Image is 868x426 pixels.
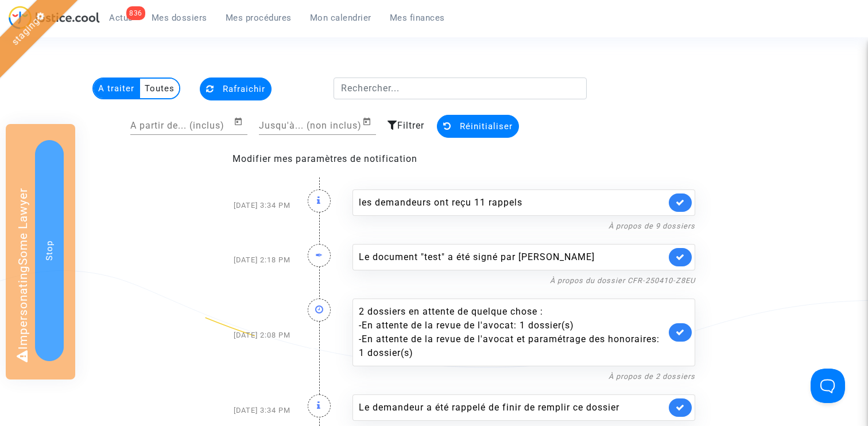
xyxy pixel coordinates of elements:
[460,121,513,131] span: Réinitialiser
[359,305,666,360] div: 2 dossiers en attente de quelque chose :
[437,115,519,138] button: Réinitialiser
[44,241,55,261] span: Stop
[362,115,376,129] button: Open calendar
[550,276,695,285] a: À propos du dossier CFR-250410-Z8EU
[164,287,299,383] div: [DATE] 2:08 PM
[140,79,179,98] multi-toggle-item: Toutes
[100,9,142,26] a: 836Actus
[164,178,299,233] div: [DATE] 3:34 PM
[359,196,666,210] div: les demandeurs ont reçu 11 rappels
[609,222,695,230] a: À propos de 9 dossiers
[381,9,454,26] a: Mes finances
[359,332,666,360] div: - En attente de la revue de l'avocat et paramétrage des honoraires: 1 dossier(s)
[109,13,133,23] span: Actus
[226,13,292,23] span: Mes procédures
[126,6,145,20] div: 836
[397,120,424,131] span: Filtrer
[301,9,381,26] a: Mon calendrier
[232,153,417,164] a: Modifier mes paramètres de notification
[234,115,247,129] button: Open calendar
[152,13,207,23] span: Mes dossiers
[6,124,75,379] div: Impersonating
[35,140,64,361] button: Stop
[359,250,666,264] div: Le document "test" a été signé par [PERSON_NAME]
[811,369,845,403] iframe: Help Scout Beacon - Open
[9,6,100,29] img: jc-logo.svg
[216,9,301,26] a: Mes procédures
[310,13,371,23] span: Mon calendrier
[334,78,587,99] input: Rechercher...
[609,372,695,381] a: À propos de 2 dossiers
[200,78,272,100] button: Rafraichir
[390,13,445,23] span: Mes finances
[359,319,666,332] div: - En attente de la revue de l'avocat: 1 dossier(s)
[315,250,323,260] i: ✒
[223,84,265,94] span: Rafraichir
[164,233,299,287] div: [DATE] 2:18 PM
[9,16,41,48] a: staging
[142,9,216,26] a: Mes dossiers
[359,401,666,415] div: Le demandeur a été rappelé de finir de remplir ce dossier
[94,79,140,98] multi-toggle-item: A traiter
